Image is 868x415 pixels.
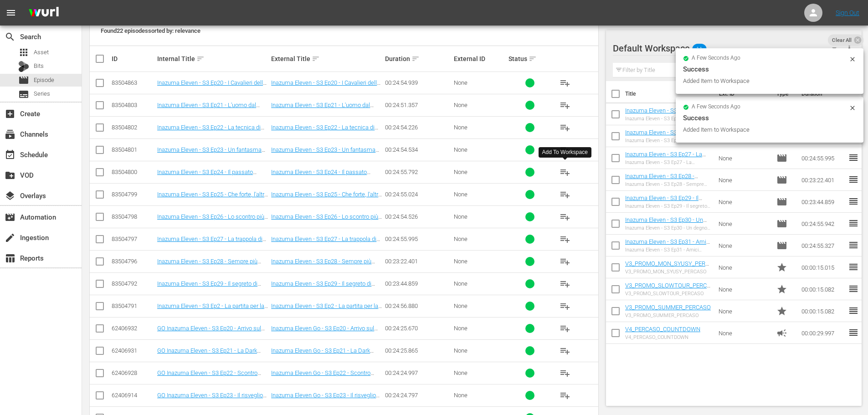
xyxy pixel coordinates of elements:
[112,369,154,376] div: 62406928
[848,196,859,207] span: reorder
[683,64,856,75] div: Success
[560,77,570,88] span: playlist_add
[271,191,382,205] a: Inazuma Eleven - S3 Ep25 - Che forte, l'altro [DEMOGRAPHIC_DATA]!
[798,191,848,213] td: 00:23:44.859
[454,124,506,131] div: None
[101,27,200,34] span: Found 22 episodes sorted by: relevance
[112,124,154,131] div: 83504802
[692,103,740,111] span: a few seconds ago
[560,234,570,245] span: playlist_add
[625,195,702,208] a: Inazuma Eleven - S3 Ep29 - Il segreto di [PERSON_NAME]
[112,55,154,62] div: ID
[385,191,451,198] div: 00:24:55.024
[18,75,29,86] span: Episode
[560,301,570,312] span: playlist_add
[715,235,773,256] td: None
[5,129,15,140] span: Channels
[454,258,506,265] div: None
[34,76,54,85] span: Episode
[625,138,711,143] div: Inazuma Eleven - S3 Ep26 - Lo scontro più potente
[798,256,848,278] td: 00:00:15.015
[625,334,700,340] div: V4_PERCASO_COUNTDOWN
[776,240,787,251] span: Episode
[560,167,570,178] span: playlist_add
[271,213,382,227] a: Inazuma Eleven - S3 Ep26 - Lo scontro più potente
[5,212,15,223] span: Automation
[34,89,50,98] span: Series
[112,146,154,153] div: 83504801
[454,280,506,287] div: None
[112,213,154,220] div: 83504798
[542,149,588,156] div: Add To Workspace
[157,392,267,405] a: GO Inazuma Eleven - S3 Ep23 - Il risveglio del Totem!
[554,295,576,317] button: playlist_add
[271,169,370,182] a: Inazuma Eleven - S3 Ep24 - Il passato ritorna!
[625,203,711,209] div: Inazuma Eleven - S3 Ep29 - Il segreto di [PERSON_NAME]
[692,55,740,62] span: a few seconds ago
[625,129,706,143] a: Inazuma Eleven - S3 Ep26 - Lo scontro più potente
[798,300,848,322] td: 00:00:15.082
[196,55,205,63] span: sort
[715,191,773,213] td: None
[312,55,320,63] span: sort
[385,280,451,287] div: 00:23:44.859
[112,392,154,399] div: 62406914
[271,369,374,383] a: Inazuma Eleven Go - S3 Ep22 - Scontro Violento! Il Torneo dello Spazio ha Inizio!
[554,94,576,116] button: playlist_add
[508,53,551,64] div: Status
[385,124,451,131] div: 00:24:54.226
[157,191,268,205] a: Inazuma Eleven - S3 Ep25 - Che forte, l'altro [DEMOGRAPHIC_DATA]!
[5,170,15,181] span: VOD
[848,283,859,294] span: reorder
[157,146,265,160] a: Inazuma Eleven - S3 Ep23 - Un fantasma dal passato
[836,9,859,16] a: Sign Out
[776,284,787,295] span: Promo
[157,124,264,138] a: Inazuma Eleven - S3 Ep22 - La tecnica di [PERSON_NAME]
[625,216,707,230] a: Inazuma Eleven - S3 Ep30 - Un degno avversario
[828,34,856,46] span: Clear All
[157,102,260,115] a: Inazuma Eleven - S3 Ep21 - L'uomo dal berretto rosso
[271,347,374,361] a: Inazuma Eleven Go - S3 Ep21 - La Dark Room è Fuori Controllo!
[34,61,44,71] span: Bits
[385,347,451,354] div: 00:24:25.865
[848,261,859,272] span: reorder
[715,322,773,344] td: None
[385,325,451,332] div: 00:24:25.670
[454,325,506,332] div: None
[625,107,709,128] a: Inazuma Eleven - S3 Ep25 - Che forte, l'altro [DEMOGRAPHIC_DATA]!
[798,147,848,169] td: 00:24:55.995
[798,213,848,235] td: 00:24:55.942
[112,102,154,108] div: 83504803
[157,325,265,338] a: GO Inazuma Eleven - S3 Ep20 - Arrivo sul pianeta della sabbia
[683,125,847,134] div: Added Item to Workspace
[157,302,268,316] a: Inazuma Eleven - S3 Ep2 - La partita per la nazionale
[554,340,576,362] button: playlist_add
[112,236,154,242] div: 83504797
[625,304,711,311] a: V3_PROMO_SUMMER_PERCASO
[715,300,773,322] td: None
[112,280,154,287] div: 83504792
[798,235,848,256] td: 00:24:55.327
[625,247,711,253] div: Inazuma Eleven - S3 Ep31 - Amici nemici
[385,302,451,309] div: 00:24:56.880
[554,384,576,406] button: playlist_add
[454,392,506,399] div: None
[271,79,380,93] a: Inazuma Eleven - S3 Ep20 - I Cavalieri della Regina
[715,169,773,191] td: None
[157,169,257,182] a: Inazuma Eleven - S3 Ep24 - Il passato ritorna!
[776,196,787,207] span: Episode
[625,81,714,107] th: Title
[798,169,848,191] td: 00:23:22.401
[715,278,773,300] td: None
[848,327,859,338] span: reorder
[271,124,378,138] a: Inazuma Eleven - S3 Ep22 - La tecnica di [PERSON_NAME]
[613,36,845,61] div: Default Workspace
[798,322,848,344] td: 00:00:29.997
[454,55,506,62] div: External ID
[454,191,506,198] div: None
[848,305,859,316] span: reorder
[625,181,711,187] div: Inazuma Eleven - S3 Ep28 - Sempre più uniti
[776,306,787,317] span: Promo
[776,262,787,273] span: Promo
[625,260,709,274] a: V3_PROMO_MON_SYUSY_PERCASO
